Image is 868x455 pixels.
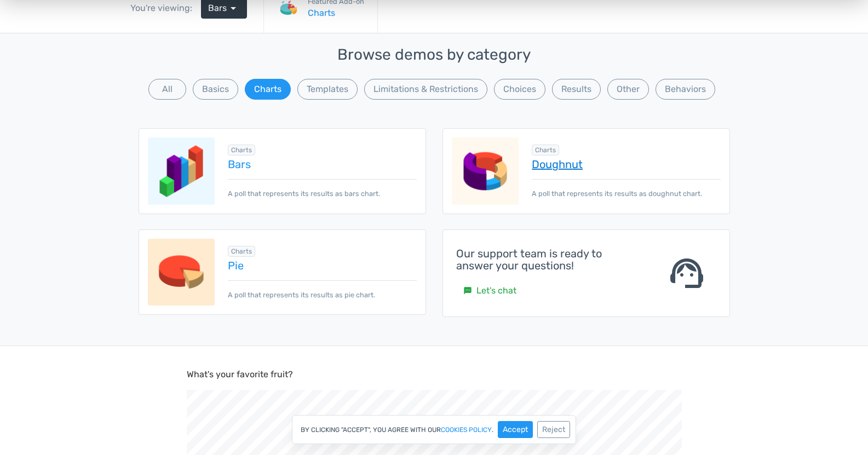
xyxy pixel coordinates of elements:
button: Results [552,79,601,100]
button: Reject [537,421,570,438]
p: What's your favorite fruit? [187,22,682,35]
small: sms [463,286,472,295]
a: Charts [308,7,364,20]
p: A poll that represents its results as pie chart. [228,280,416,300]
a: Bars [228,158,416,170]
button: Templates [297,79,358,100]
span: arrow_drop_down [227,2,240,15]
button: Choices [494,79,545,100]
img: charts-doughnut.png.webp [452,137,519,205]
span: support_agent [667,254,706,293]
span: Browse all in Charts [228,246,255,257]
span: Bars [208,2,227,15]
p: A poll that represents its results as bars chart. [228,179,416,199]
span: Browse all in Charts [532,145,559,155]
button: All [148,79,186,100]
img: charts-pie.png.webp [148,239,215,306]
a: cookies policy [441,427,492,433]
button: Behaviors [656,79,715,100]
div: By clicking "Accept", you agree with our . [292,415,576,444]
button: Accept [498,421,533,438]
a: smsLet's chat [456,280,524,301]
h4: Our support team is ready to answer your questions! [456,247,640,272]
span: Browse all in Charts [228,145,255,155]
button: Basics [193,79,238,100]
a: Pie [228,260,416,272]
a: Doughnut [532,158,720,170]
button: Charts [245,79,291,100]
button: Limitations & Restrictions [364,79,487,100]
img: charts-bars.png.webp [148,137,215,205]
p: A poll that represents its results as doughnut chart. [532,179,720,199]
div: You're viewing: [130,2,201,15]
h3: Browse demos by category [139,47,730,64]
button: Other [607,79,649,100]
